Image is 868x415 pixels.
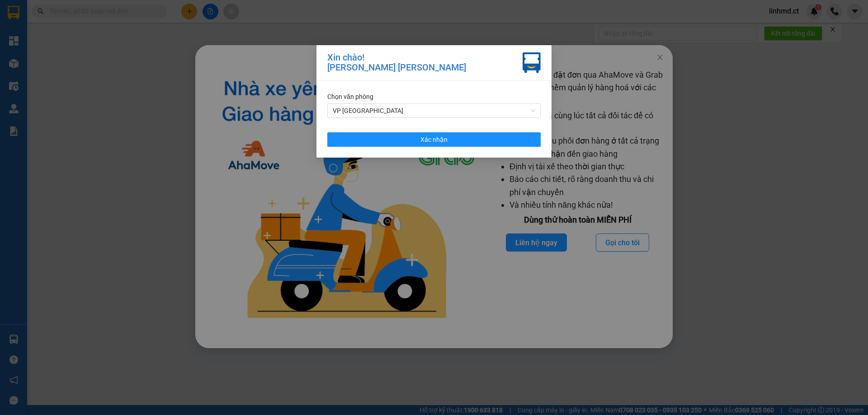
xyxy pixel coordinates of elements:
[523,52,541,73] img: vxr-icon
[333,104,535,117] span: VP Mỹ Đình
[420,135,448,145] span: Xác nhận
[327,92,541,102] div: Chọn văn phòng
[327,132,541,147] button: Xác nhận
[327,52,466,73] div: Xin chào! [PERSON_NAME] [PERSON_NAME]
